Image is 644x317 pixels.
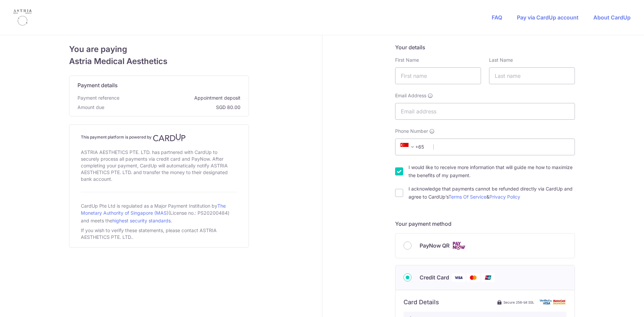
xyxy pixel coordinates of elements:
span: Secure 256-bit SSL [503,300,534,305]
div: PayNow QR Cards logo [404,242,567,250]
span: +65 [398,143,429,151]
span: You are paying [69,43,249,55]
img: Mastercard [467,273,480,282]
input: First name [395,67,481,84]
span: Email Address [395,92,426,99]
input: Last name [489,67,575,84]
div: Credit Card Visa Mastercard Union Pay [404,273,567,282]
img: Visa [452,273,465,282]
h6: Card Details [404,298,439,306]
span: Payment reference [77,95,119,101]
span: SGD 80.00 [107,104,240,111]
h4: This payment platform is powered by [81,134,237,142]
a: About CardUp [593,14,631,21]
a: Privacy Policy [489,194,520,200]
a: FAQ [492,14,502,21]
input: Email address [395,103,575,120]
div: ASTRIA AESTHETICS PTE. LTD. has partnered with CardUp to securely process all payments via credit... [81,148,237,184]
img: Union Pay [481,273,495,282]
h5: Your details [395,43,575,51]
img: Cards logo [452,242,466,250]
label: I acknowledge that payments cannot be refunded directly via CardUp and agree to CardUp’s & [409,185,575,201]
div: CardUp Pte Ltd is regulated as a Major Payment Institution by (License no.: PS20200484) and meets... [81,200,237,226]
img: CardUp [153,134,186,142]
h5: Your payment method [395,220,575,228]
span: Payment details [77,81,118,89]
span: Amount due [77,104,104,111]
a: Pay via CardUp account [517,14,579,21]
span: Phone Number [395,128,428,135]
img: card secure [540,299,567,305]
label: I would like to receive more information that will guide me how to maximize the benefits of my pa... [409,163,575,179]
label: Last Name [489,57,513,63]
span: Credit Card [420,273,449,281]
a: highest security standards [112,218,171,223]
span: PayNow QR [420,242,449,250]
span: +65 [400,143,417,151]
a: Terms Of Service [448,194,486,200]
span: Astria Medical Aesthetics [69,55,249,67]
div: If you wish to verify these statements, please contact ASTRIA AESTHETICS PTE. LTD.. [81,226,237,242]
span: Appointment deposit [122,95,240,101]
label: First Name [395,57,419,63]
